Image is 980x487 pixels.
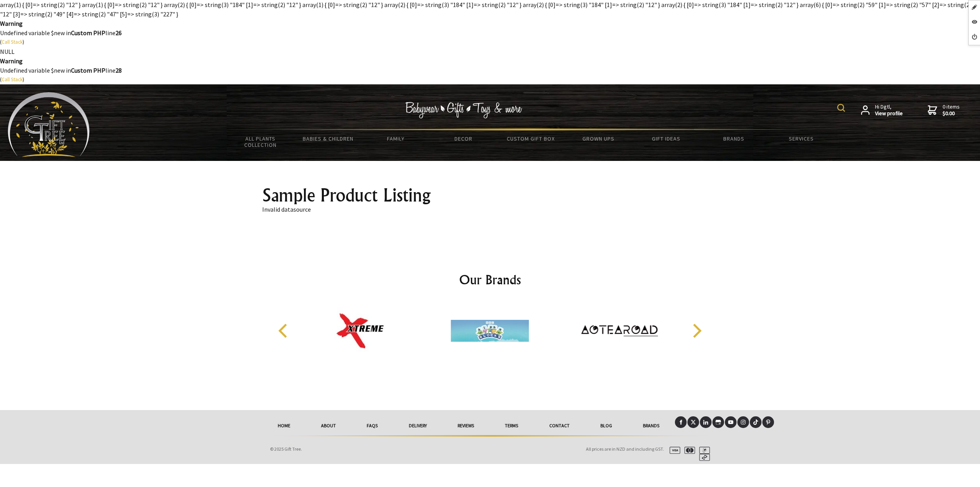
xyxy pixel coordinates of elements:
img: Aotearoad [581,301,659,360]
a: Tiktok [750,416,762,428]
a: Gift Ideas [632,130,700,147]
strong: View profile [875,110,903,117]
a: Instagram [737,416,749,428]
a: Youtube [725,416,737,428]
a: Facebook [675,416,687,428]
a: HOME [262,416,305,435]
a: FAQs [352,416,393,435]
img: visa.svg [666,447,680,454]
a: delivery [393,416,442,435]
a: Services [768,130,835,147]
strong: 26 [115,29,122,37]
a: Babies & Children [294,130,362,147]
a: Pinterest [762,416,774,428]
a: Hi Dgtl,View profile [861,103,903,117]
img: Babywear - Gifts - Toys & more [405,102,522,118]
a: reviews [442,416,489,435]
a: Call Stack [2,39,23,45]
img: Alphablocks [451,301,529,360]
a: Terms [490,416,534,435]
h1: Sample Product Listing [262,186,718,205]
span: Hi Dgtl, [875,103,903,117]
span: All prices are in NZD and including GST. [586,446,664,452]
a: About [305,416,351,435]
strong: Custom PHP [71,66,105,74]
a: Blog [585,416,627,435]
strong: Custom PHP [71,29,105,37]
a: Contact [534,416,585,435]
a: X (Twitter) [687,416,699,428]
img: paypal.svg [696,447,710,454]
a: LinkedIn [700,416,712,428]
a: Grown Ups [565,130,632,147]
img: afterpay.svg [696,454,710,461]
button: Previous [272,319,296,343]
button: Next [684,319,708,343]
img: product search [837,104,845,112]
span: 0 items [943,103,960,117]
strong: $0.00 [943,110,960,117]
img: mastercard.svg [681,447,695,454]
a: Family [362,130,430,147]
a: Call Stack [2,76,23,83]
a: 0 items$0.00 [928,103,960,117]
span: © 2025 Gift Tree. [270,446,302,452]
div: Invalid datasource [256,161,724,239]
a: All Plants Collection [227,130,294,153]
img: Xtreme [321,301,399,360]
h2: Our Brands [268,270,712,289]
strong: 28 [115,66,122,74]
a: Decor [430,130,497,147]
img: Babyware - Gifts - Toys and more... [8,92,90,157]
a: Brands [628,416,675,435]
a: Brands [700,130,767,147]
a: Custom Gift Box [497,130,565,147]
